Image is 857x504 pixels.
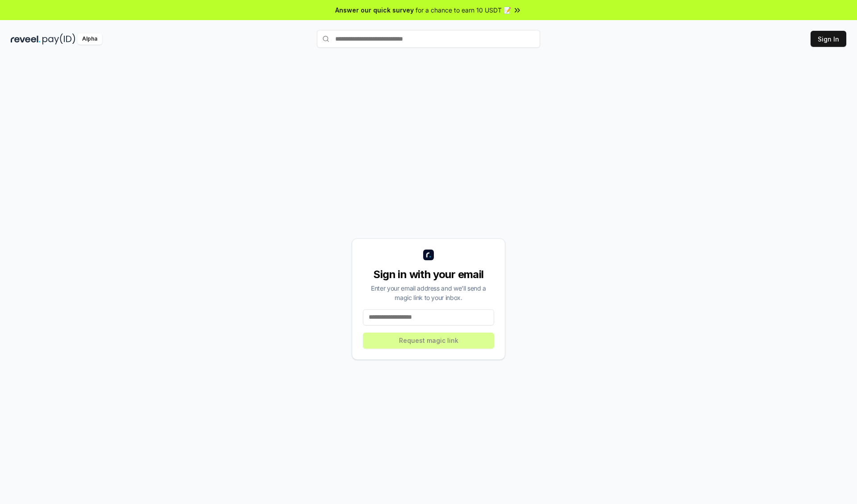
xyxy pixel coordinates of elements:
span: Answer our quick survey [335,5,414,15]
img: reveel_dark [11,33,41,45]
img: pay_id [42,33,75,45]
span: for a chance to earn 10 USDT 📝 [416,5,511,15]
div: Enter your email address and we’ll send a magic link to your inbox. [363,283,494,302]
div: Sign in with your email [363,267,494,282]
img: logo_small [423,250,434,260]
div: Alpha [77,33,102,45]
button: Sign In [811,31,846,47]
